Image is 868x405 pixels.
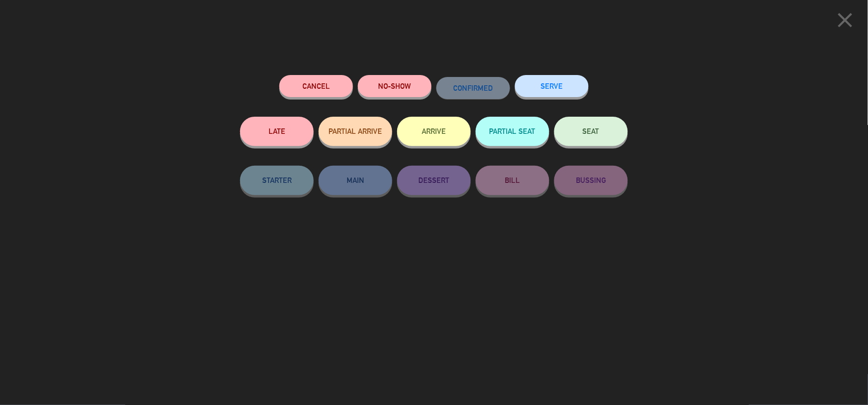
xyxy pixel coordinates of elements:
[319,117,392,146] button: PARTIAL ARRIVE
[397,166,471,195] button: DESSERT
[476,166,549,195] button: BILL
[319,166,392,195] button: MAIN
[329,127,382,135] span: PARTIAL ARRIVE
[397,117,471,146] button: ARRIVE
[279,75,353,97] button: Cancel
[583,127,599,135] span: SEAT
[240,117,314,146] button: LATE
[476,117,549,146] button: PARTIAL SEAT
[554,166,628,195] button: BUSSING
[833,8,858,32] i: close
[358,75,432,97] button: NO-SHOW
[515,75,589,97] button: SERVE
[436,77,510,99] button: CONFIRMED
[454,84,493,92] span: CONFIRMED
[830,7,861,36] button: close
[554,117,628,146] button: SEAT
[240,166,314,195] button: STARTER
